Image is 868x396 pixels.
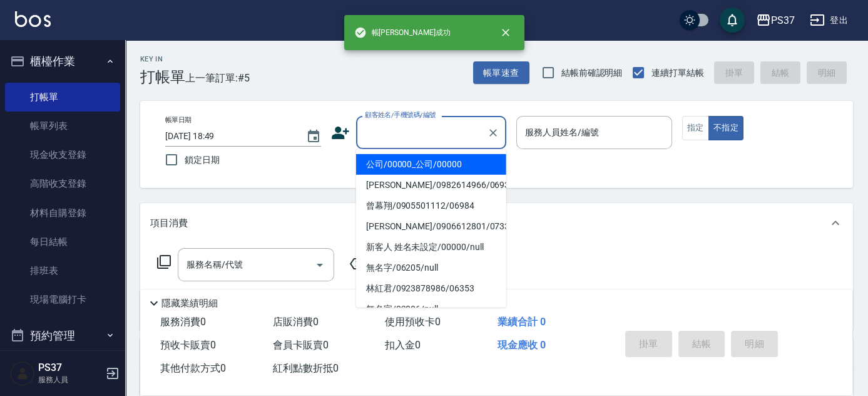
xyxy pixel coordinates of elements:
li: 公司/00000_公司/00000 [356,154,506,175]
button: 指定 [682,116,709,140]
button: 登出 [805,9,853,32]
span: 現金應收 0 [498,339,546,351]
button: 不指定 [708,116,743,140]
li: 無名字/03806/null [356,299,506,320]
a: 打帳單 [5,83,120,112]
span: 結帳前確認明細 [561,66,623,80]
button: 櫃檯作業 [5,45,120,78]
button: 帳單速查 [473,61,529,85]
a: 現金收支登錄 [5,140,120,169]
span: 會員卡販賣 0 [273,339,329,351]
li: 林紅君/0923878986/06353 [356,278,506,299]
label: 顧客姓名/手機號碼/編號 [365,110,436,120]
span: 鎖定日期 [185,154,220,167]
button: Open [310,255,330,275]
p: 項目消費 [150,217,188,230]
h3: 打帳單 [140,68,185,86]
span: 連續打單結帳 [651,66,704,80]
img: Logo [15,11,51,27]
li: 曾幕翔/0905501112/06984 [356,195,506,216]
button: save [720,8,745,33]
span: 預收卡販賣 0 [160,339,216,351]
a: 現場電腦打卡 [5,285,120,314]
span: 業績合計 0 [498,316,546,328]
h2: Key In [140,55,185,63]
button: 預約管理 [5,320,120,352]
button: PS37 [751,8,800,33]
span: 帳[PERSON_NAME]成功 [354,26,451,39]
div: 項目消費 [140,203,853,243]
span: 服務消費 0 [160,316,206,328]
li: 新客人 姓名未設定/00000/null [356,237,506,258]
a: 每日結帳 [5,227,120,256]
span: 其他付款方式 0 [160,362,226,374]
li: 無名字/06205/null [356,258,506,278]
span: 扣入金 0 [385,339,421,351]
button: Clear [484,124,502,142]
label: 帳單日期 [165,115,191,125]
p: 隱藏業績明細 [161,297,218,310]
span: 店販消費 0 [273,316,319,328]
span: 使用預收卡 0 [385,316,441,328]
li: [PERSON_NAME]/0906612801/07337 [356,216,506,237]
button: close [492,19,519,46]
a: 排班表 [5,256,120,285]
a: 高階收支登錄 [5,169,120,198]
button: Choose date, selected date is 2025-08-22 [299,122,329,152]
img: Person [10,361,35,386]
span: 紅利點數折抵 0 [273,362,339,374]
a: 材料自購登錄 [5,199,120,227]
p: 服務人員 [38,374,102,385]
input: YYYY/MM/DD hh:mm [165,126,294,147]
a: 帳單列表 [5,112,120,140]
li: [PERSON_NAME]/0982614966/06936 [356,175,506,195]
div: PS37 [771,13,795,28]
h5: PS37 [38,362,102,374]
span: 上一筆訂單:#5 [185,70,250,86]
